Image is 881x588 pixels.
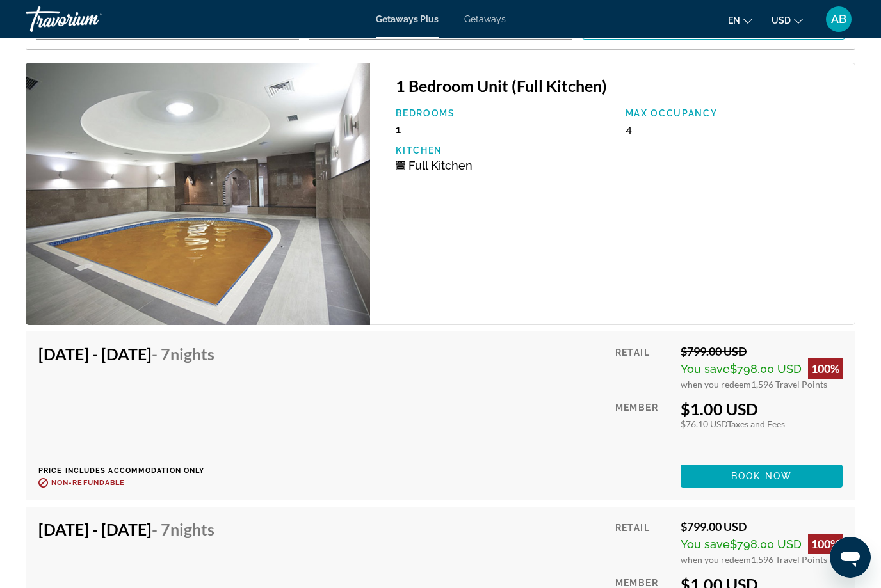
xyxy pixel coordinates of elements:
[681,344,843,358] div: $799.00 USD
[376,14,439,24] a: Getaways Plus
[38,344,214,363] h4: [DATE] - [DATE]
[728,11,752,29] button: Change language
[808,358,843,379] div: 100%
[396,145,612,155] p: Kitchen
[730,362,802,376] span: $798.00 USD
[808,534,843,554] div: 100%
[26,63,370,325] img: Akropol Termal
[681,520,843,534] div: $799.00 USD
[615,344,671,390] div: Retail
[728,15,740,26] span: en
[727,418,785,429] span: Taxes and Fees
[681,418,843,429] div: $76.10 USD
[464,14,506,24] a: Getaways
[170,344,214,363] span: Nights
[822,6,855,33] button: User Menu
[626,122,632,136] span: 4
[731,471,792,481] span: Book now
[681,362,730,376] span: You save
[681,537,730,551] span: You save
[730,537,802,551] span: $798.00 USD
[51,479,125,487] span: Non-refundable
[751,554,827,565] span: 1,596 Travel Points
[831,13,846,26] span: AB
[615,399,671,455] div: Member
[681,399,843,418] div: $1.00 USD
[830,537,871,578] iframe: Button to launch messaging window
[408,159,473,172] span: Full Kitchen
[396,76,842,95] h3: 1 Bedroom Unit (Full Kitchen)
[681,554,751,565] span: when you redeem
[152,344,214,363] span: - 7
[751,379,827,390] span: 1,596 Travel Points
[396,122,401,136] span: 1
[681,379,751,390] span: when you redeem
[772,11,803,29] button: Change currency
[152,520,214,539] span: - 7
[396,108,612,118] p: Bedrooms
[26,3,154,36] a: Travorium
[38,520,214,539] h4: [DATE] - [DATE]
[772,15,791,26] span: USD
[681,465,843,488] button: Book now
[626,108,842,118] p: Max Occupancy
[170,520,214,539] span: Nights
[615,520,671,565] div: Retail
[38,466,224,475] p: Price includes accommodation only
